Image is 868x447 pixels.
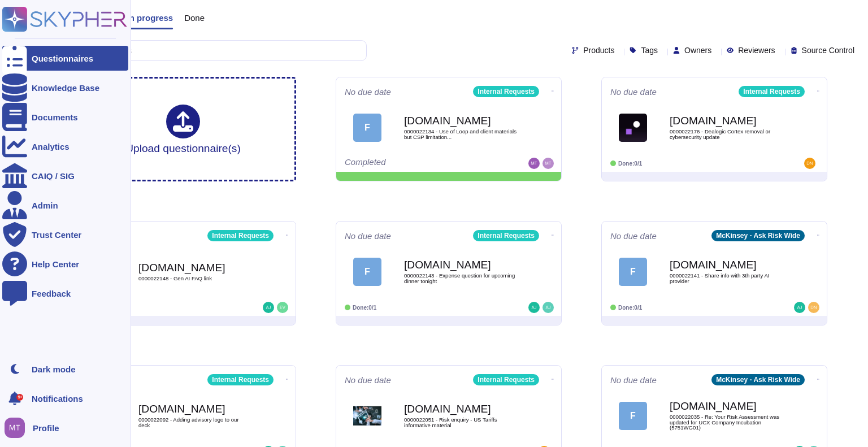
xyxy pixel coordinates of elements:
[138,262,251,273] b: [DOMAIN_NAME]
[138,276,251,281] span: 0000022148 - Gen AI FAQ link
[670,259,783,270] b: [DOMAIN_NAME]
[345,232,391,240] span: No due date
[353,114,381,142] div: F
[345,376,391,384] span: No due date
[610,88,657,96] span: No due date
[125,105,241,154] div: Upload questionnaire(s)
[353,258,381,286] div: F
[16,394,23,401] div: 9+
[2,163,128,188] a: CAIQ / SIG
[138,417,251,428] span: 0000022092 - Adding advisory logo to our deck
[404,115,517,126] b: [DOMAIN_NAME]
[711,230,805,241] div: McKinsey - Ask Risk Wide
[619,402,647,430] div: F
[404,403,517,414] b: [DOMAIN_NAME]
[32,84,99,92] div: Knowledge Base
[2,75,128,100] a: Knowledge Base
[127,14,173,22] span: In progress
[583,46,614,54] span: Products
[2,251,128,276] a: Help Center
[207,230,274,241] div: Internal Requests
[138,403,251,414] b: [DOMAIN_NAME]
[33,424,59,432] span: Profile
[542,302,554,313] img: user
[473,374,539,385] div: Internal Requests
[808,302,819,313] img: user
[670,115,783,126] b: [DOMAIN_NAME]
[738,46,775,54] span: Reviewers
[32,394,83,403] span: Notifications
[2,415,33,440] button: user
[207,374,274,385] div: Internal Requests
[353,305,376,311] span: Done: 0/1
[684,46,711,54] span: Owners
[32,260,79,268] div: Help Center
[2,46,128,71] a: Questionnaires
[345,88,391,96] span: No due date
[711,374,805,385] div: McKinsey - Ask Risk Wide
[353,402,381,430] img: Logo
[473,86,539,97] div: Internal Requests
[641,46,658,54] span: Tags
[32,142,70,151] div: Analytics
[32,201,58,210] div: Admin
[45,41,366,60] input: Search by keywords
[670,273,783,284] span: 0000022141 - Share info with 3th party AI provider
[618,305,642,311] span: Done: 0/1
[670,129,783,140] span: 0000022176 - Dealogic Cortex removal or cybersecurity update
[32,231,81,239] div: Trust Center
[404,259,517,270] b: [DOMAIN_NAME]
[32,113,78,121] div: Documents
[739,86,805,97] div: Internal Requests
[184,14,205,22] span: Done
[610,376,657,384] span: No due date
[528,302,540,313] img: user
[542,158,554,169] img: user
[277,302,288,313] img: user
[32,289,71,298] div: Feedback
[794,302,805,313] img: user
[2,105,128,129] a: Documents
[2,281,128,306] a: Feedback
[473,230,539,241] div: Internal Requests
[670,414,783,431] span: 0000022035 - Re: Your Risk Assessment was updated for UCX Company Incubation (5751WG01)
[619,114,647,142] img: Logo
[802,46,854,54] span: Source Control
[804,158,815,169] img: user
[2,222,128,247] a: Trust Center
[32,54,93,63] div: Questionnaires
[2,193,128,218] a: Admin
[670,401,783,411] b: [DOMAIN_NAME]
[528,158,540,169] img: user
[404,417,517,428] span: 0000022051 - Risk enquiry - US Tariffs informative material
[32,172,75,180] div: CAIQ / SIG
[263,302,274,313] img: user
[5,418,25,438] img: user
[618,160,642,167] span: Done: 0/1
[404,273,517,284] span: 0000022143 - Expense question for upcoming dinner tonight
[619,258,647,286] div: F
[610,232,657,240] span: No due date
[2,134,128,159] a: Analytics
[32,365,76,374] div: Dark mode
[404,129,517,140] span: 0000022134 - Use of Loop and client materials but CSP limitation...
[345,158,483,169] div: Completed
